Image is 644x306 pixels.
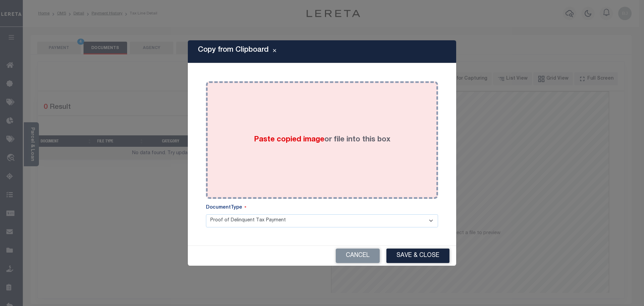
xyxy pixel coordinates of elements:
[254,134,390,145] label: or file into this box
[336,249,380,263] button: Cancel
[206,204,246,212] label: DocumentType
[198,46,269,54] h5: Copy from Clipboard
[269,48,280,56] button: Close
[386,249,449,263] button: Save & Close
[254,136,324,143] span: Paste copied image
